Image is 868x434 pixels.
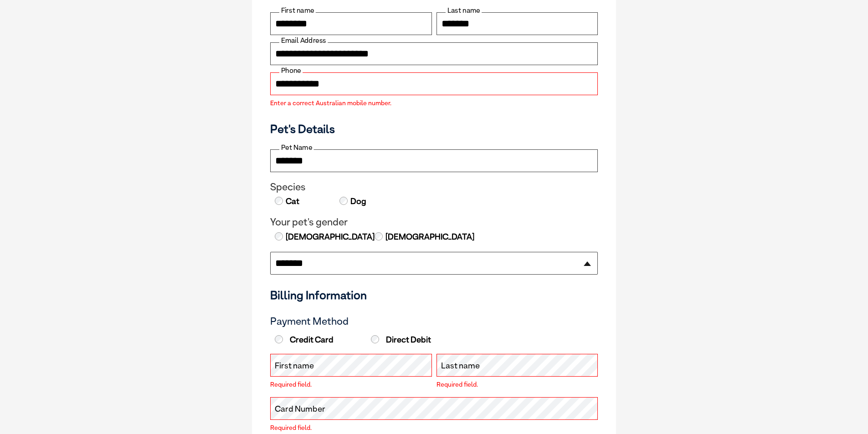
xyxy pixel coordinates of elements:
label: [DEMOGRAPHIC_DATA] [385,231,474,243]
label: Cat [285,195,299,207]
input: Direct Debit [371,335,379,343]
label: First name [279,6,316,15]
label: Direct Debit [369,335,462,345]
label: First name [275,360,314,372]
label: Last name [446,6,482,15]
legend: Species [270,181,598,193]
label: Credit Card [272,335,366,345]
label: Required field. [270,381,432,388]
label: Dog [349,195,366,207]
h3: Payment Method [270,316,598,327]
label: Enter a correct Australian mobile number. [270,100,598,106]
label: Required field. [437,381,598,388]
h3: Pet's Details [267,122,601,136]
label: Email Address [279,36,328,45]
label: Required field. [270,424,598,431]
h3: Billing Information [270,288,598,302]
input: Credit Card [275,335,283,343]
label: Phone [279,66,303,75]
label: Card Number [275,403,325,415]
label: Last name [441,360,480,372]
legend: Your pet's gender [270,216,598,228]
label: [DEMOGRAPHIC_DATA] [285,231,375,243]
